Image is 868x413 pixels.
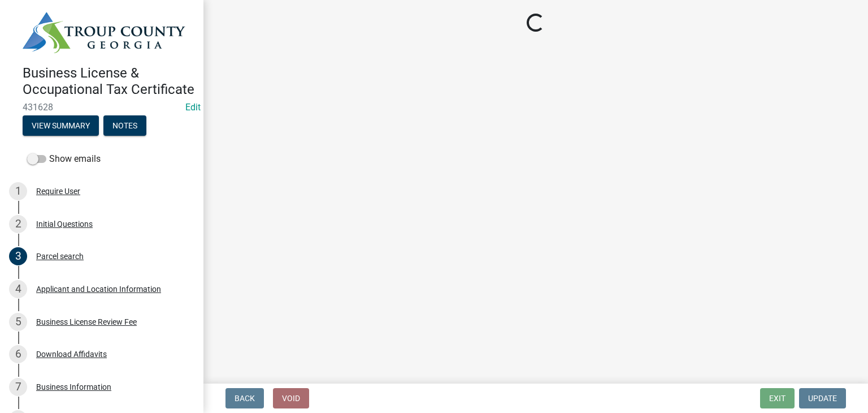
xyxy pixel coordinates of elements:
span: 431628 [23,102,181,113]
h4: Business License & Occupational Tax Certificate [23,65,194,98]
label: Show emails [27,152,101,166]
span: Update [808,394,837,403]
div: Applicant and Location Information [36,285,161,293]
div: Business Information [36,383,111,391]
button: Notes [103,115,146,136]
button: View Summary [23,115,99,136]
button: Exit [760,388,795,408]
div: 5 [9,313,27,331]
img: Troup County, Georgia [23,12,185,53]
div: Initial Questions [36,220,93,228]
button: Back [225,388,264,408]
div: 6 [9,345,27,363]
div: 3 [9,247,27,265]
wm-modal-confirm: Notes [103,122,146,131]
span: Back [235,394,255,403]
div: Business License Review Fee [36,318,137,326]
div: 1 [9,182,27,200]
div: Download Affidavits [36,350,107,358]
div: 7 [9,378,27,396]
div: 4 [9,280,27,298]
div: Require User [36,187,80,195]
a: Edit [185,102,201,113]
wm-modal-confirm: Edit Application Number [185,102,201,113]
button: Void [273,388,309,408]
div: 2 [9,215,27,233]
div: Parcel search [36,252,84,260]
wm-modal-confirm: Summary [23,122,99,131]
button: Update [799,388,846,408]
